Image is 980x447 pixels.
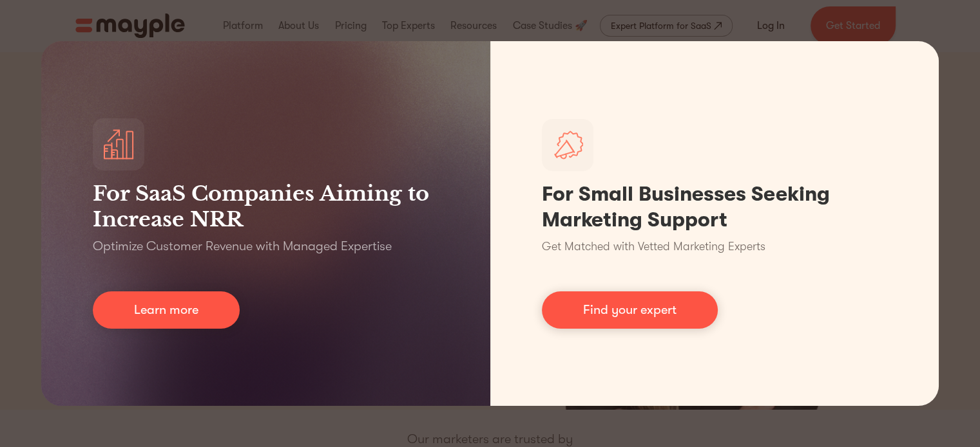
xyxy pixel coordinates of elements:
p: Optimize Customer Revenue with Managed Expertise [93,237,392,255]
a: Find your expert [542,291,718,329]
a: Learn more [93,291,240,329]
h3: For SaaS Companies Aiming to Increase NRR [93,181,439,232]
p: Get Matched with Vetted Marketing Experts [542,238,765,255]
h1: For Small Businesses Seeking Marketing Support [542,181,888,233]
